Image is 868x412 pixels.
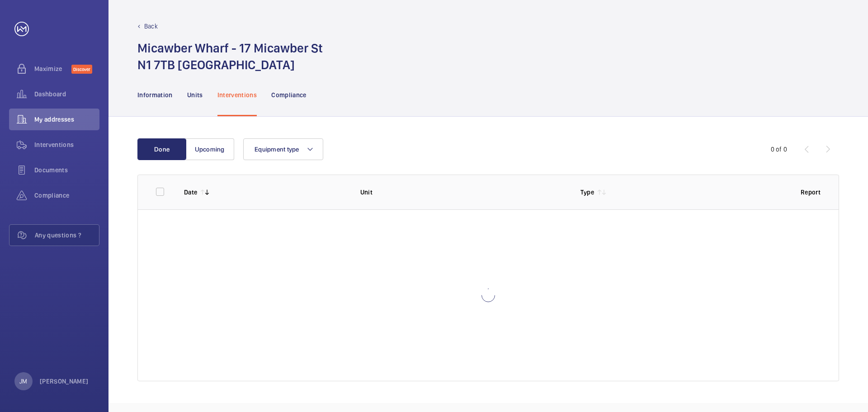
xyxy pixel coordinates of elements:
h1: Micawber Wharf - 17 Micawber St N1 7TB [GEOGRAPHIC_DATA] [137,40,323,73]
span: Any questions ? [35,231,99,240]
p: Back [144,22,158,31]
button: Done [137,138,186,160]
p: Unit [360,188,566,197]
p: [PERSON_NAME] [40,377,89,386]
span: Dashboard [34,90,99,99]
p: JM [19,377,27,386]
p: Interventions [217,90,257,99]
span: Documents [34,166,99,175]
span: Interventions [34,140,99,149]
p: Report [801,188,821,197]
div: 0 of 0 [771,145,787,154]
span: Discover [71,65,92,74]
button: Upcoming [185,138,234,160]
p: Units [187,90,203,99]
p: Information [137,90,173,99]
p: Type [580,188,594,197]
p: Date [184,188,197,197]
span: Maximize [34,64,71,73]
p: Compliance [271,90,307,99]
span: My addresses [34,115,99,124]
span: Compliance [34,191,99,200]
span: Equipment type [255,146,299,153]
button: Equipment type [243,138,323,160]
